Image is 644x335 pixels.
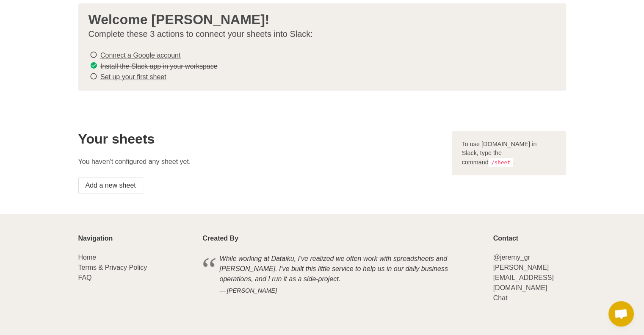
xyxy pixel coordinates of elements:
[88,12,549,27] h3: Welcome [PERSON_NAME]!
[493,235,566,242] p: Contact
[100,62,218,69] s: Install the Slack app in your workspace
[493,294,507,302] a: Chat
[100,73,166,80] a: Set up your first sheet
[88,29,549,39] p: Complete these 3 actions to connect your sheets into Slack:
[78,235,193,242] p: Navigation
[78,177,143,194] a: Add a new sheet
[203,252,483,297] blockquote: While working at Dataiku, I've realized we often work with spreadsheets and [PERSON_NAME]. I've b...
[203,235,483,242] p: Created By
[78,264,147,271] a: Terms & Privacy Policy
[452,131,566,176] div: To use [DOMAIN_NAME] in Slack, type the command .
[78,254,97,261] a: Home
[78,274,92,281] a: FAQ
[608,301,634,327] div: Open chat
[220,286,466,296] cite: [PERSON_NAME]
[493,254,530,261] a: @jeremy_gr
[100,52,180,59] a: Connect a Google account
[78,157,442,167] p: You haven't configured any sheet yet.
[489,158,513,167] code: /sheet
[493,264,553,291] a: [PERSON_NAME][EMAIL_ADDRESS][DOMAIN_NAME]
[78,131,442,147] h2: Your sheets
